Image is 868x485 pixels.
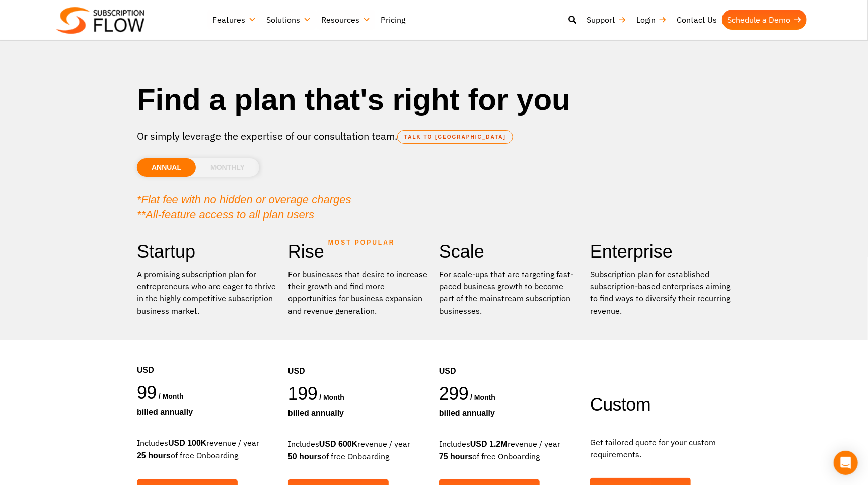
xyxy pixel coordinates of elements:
[137,334,278,381] div: USD
[834,451,858,475] div: Open Intercom Messenger
[137,158,196,177] li: ANNUAL
[470,393,495,401] span: / month
[328,231,395,254] span: MOST POPULAR
[288,438,429,463] div: Includes revenue / year of free Onboarding
[590,394,650,415] span: Custom
[137,129,731,144] p: Or simply leverage the expertise of our consultation team.
[137,406,278,418] div: Billed Annually
[288,335,429,382] div: USD
[439,240,580,263] h2: Scale
[672,10,722,30] a: Contact Us
[288,240,429,263] h2: Rise
[137,437,278,462] div: Includes revenue / year of free Onboarding
[631,10,672,30] a: Login
[376,10,410,30] a: Pricing
[168,439,206,447] strong: USD 100K
[137,451,171,460] strong: 25 hours
[439,452,473,461] strong: 75 hours
[137,382,157,403] span: 99
[137,240,278,263] h2: Startup
[137,81,731,118] h1: Find a plan that's right for you
[137,193,351,206] em: *Flat fee with no hidden or overage charges
[288,407,429,419] div: Billed Annually
[316,10,376,30] a: Resources
[159,392,184,400] span: / month
[722,10,807,30] a: Schedule a Demo
[439,438,580,463] div: Includes revenue / year of free Onboarding
[397,130,513,144] a: TALK TO [GEOGRAPHIC_DATA]
[137,268,278,317] p: A promising subscription plan for entrepreneurs who are eager to thrive in the highly competitive...
[470,440,508,448] strong: USD 1.2M
[137,208,314,221] em: **All-feature access to all plan users
[439,268,580,317] div: For scale-ups that are targeting fast-paced business growth to become part of the mainstream subs...
[261,10,316,30] a: Solutions
[196,158,259,177] li: MONTHLY
[582,10,631,30] a: Support
[207,10,261,30] a: Features
[319,440,357,448] strong: USD 600K
[439,383,468,404] span: 299
[590,436,731,460] p: Get tailored quote for your custom requirements.
[288,452,322,461] strong: 50 hours
[288,268,429,317] div: For businesses that desire to increase their growth and find more opportunities for business expa...
[590,240,731,263] h2: Enterprise
[590,268,731,317] p: Subscription plan for established subscription-based enterprises aiming to find ways to diversify...
[439,335,580,382] div: USD
[56,7,144,34] img: Subscriptionflow
[439,407,580,419] div: Billed Annually
[319,393,344,401] span: / month
[288,383,317,404] span: 199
